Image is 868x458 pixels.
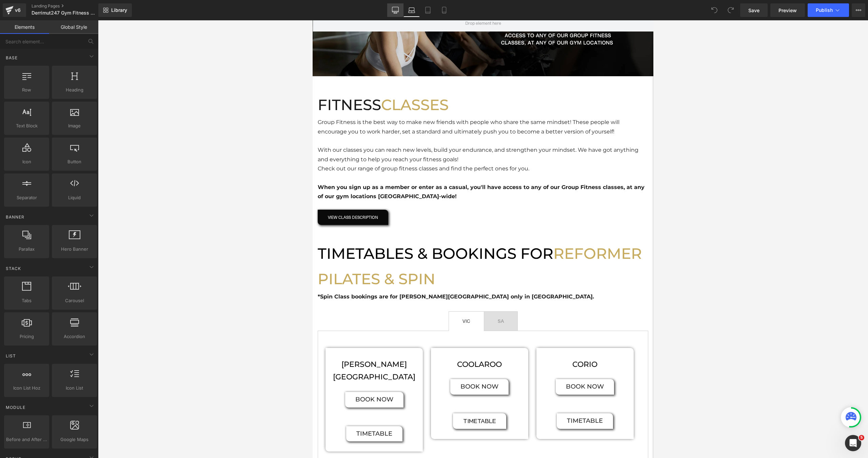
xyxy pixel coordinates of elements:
a: BOOK NOW [138,359,196,374]
span: timetable [254,397,290,404]
span: Text Block [6,122,47,129]
span: Button [54,158,95,165]
iframe: Intercom live chat [845,435,861,451]
b: *Spin Class bookings are for [PERSON_NAME][GEOGRAPHIC_DATA] only in [GEOGRAPHIC_DATA]. [5,273,281,279]
span: Base [5,55,18,61]
font: COOLAROO [144,339,189,349]
span: Image [54,122,95,129]
span: Carousel [54,297,95,304]
a: New Library [98,3,132,17]
a: Landing Pages [32,3,110,9]
span: Accordion [54,333,95,340]
span: Module [5,404,26,411]
span: Stack [5,265,22,272]
span: Tabs [6,297,47,304]
span: Icon List [54,384,95,392]
span: Derrimut247 Gym Fitness classes [32,10,97,16]
span: BOOK NOW [43,375,81,383]
button: Undo [708,3,721,17]
span: List [5,353,17,359]
span: Save [748,7,759,14]
a: Laptop [403,3,420,17]
p: With our classes you can reach new levels, build your endurance, and strengthen your mindset. We ... [5,125,336,144]
div: VIC [150,296,158,305]
a: BOOK NOW [33,372,91,387]
a: v6 [3,3,26,17]
a: Desktop [387,3,403,17]
a: BOOK NOW [243,359,301,374]
span: Heading [54,86,95,93]
span: Icon [6,158,47,165]
p: Check out our range of group fitness classes and find the perfect ones for you. [5,144,336,153]
span: Preview [778,7,797,14]
span: Library [111,7,127,13]
span: [PERSON_NAME][GEOGRAPHIC_DATA] [20,339,103,361]
span: CORIO [260,339,285,349]
a: Tablet [420,3,436,17]
span: Hero Banner [54,246,95,253]
a: Preview [770,3,805,17]
h2: FITNESS [5,72,336,97]
span: Separator [6,194,47,201]
a: VIEW CLASS DESCRIPTION [5,189,76,205]
a: Mobile [436,3,452,17]
span: Row [6,86,47,93]
span: Parallax [6,246,47,253]
span: 5 [859,435,864,440]
button: More [852,3,865,17]
p: Group Fitness is the best way to make new friends with people who share the same mindset! These p... [5,97,336,116]
span: BOOK NOW [253,362,291,370]
span: Pricing [6,333,47,340]
div: v6 [14,6,22,15]
span: Liquid [54,194,95,201]
a: timetable [140,393,194,409]
span: When you sign up as a member or enter as a casual, you'll have access to any of our Group Fitness... [5,164,332,179]
span: TIMETABLES & BOOKINGS FOR [5,224,241,242]
span: VIEW CLASS DESCRIPTION [15,194,65,200]
span: Banner [5,214,25,220]
span: CLASSES [68,75,136,93]
span: Google Maps [54,436,95,443]
span: timetable [151,397,183,404]
span: BOOK NOW [148,362,186,370]
a: Global Style [49,20,98,34]
a: timetable [34,406,90,421]
span: Publish [816,7,833,13]
span: timetable [44,410,80,417]
button: Redo [724,3,737,17]
a: timetable [244,393,300,409]
span: Icon List Hoz [6,384,47,392]
div: SA [185,296,191,305]
span: Before and After Images [6,436,47,443]
button: Publish [808,3,849,17]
